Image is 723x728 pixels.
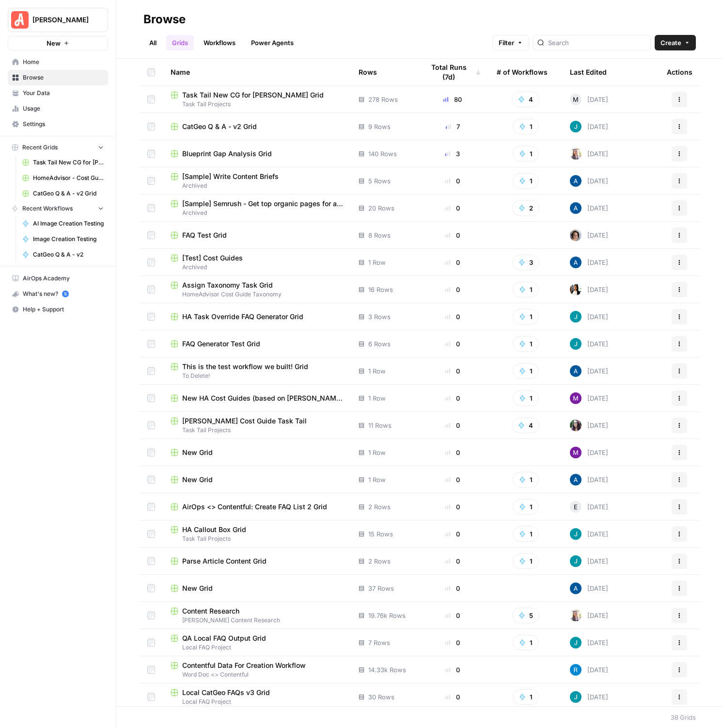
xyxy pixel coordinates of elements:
span: Create [660,38,681,48]
div: 0 [424,448,481,457]
div: 0 [424,258,481,267]
a: [PERSON_NAME] Cost Guide Task TailTask Tail Projects [171,416,343,435]
span: New Grid [182,448,213,457]
div: 3 [424,149,481,159]
a: Content Research[PERSON_NAME] Content Research [171,606,343,625]
a: HomeAdvisor - Cost Guide Updates [18,170,108,186]
span: HomeAdvisor - Cost Guide Updates [33,174,104,182]
span: Word Doc <> Contentful [171,670,343,679]
div: 0 [424,611,481,620]
span: Recent Grids [22,143,58,152]
span: [PERSON_NAME] [32,15,91,25]
span: To Delete! [171,372,343,380]
div: 0 [424,583,481,593]
button: Recent Grids [8,140,108,155]
a: This is the test workflow we built! GridTo Delete! [171,362,343,380]
span: HA Callout Box Grid [182,525,246,534]
span: Help + Support [23,305,104,314]
img: 6nbwfcfcmyg6kjpjqwyn2ex865ht [570,148,582,160]
a: Home [8,54,108,70]
span: 1 Row [368,393,386,403]
span: 37 Rows [368,583,394,593]
a: Power Agents [245,35,299,50]
span: Recent Workflows [22,204,73,213]
div: [DATE] [570,121,608,132]
button: 1 [513,472,539,487]
button: 5 [512,608,539,623]
div: 0 [424,339,481,349]
span: E [574,502,578,512]
span: Archived [171,209,343,217]
button: Workspace: Angi [8,8,108,32]
img: 2tpfked42t1e3e12hiit98ie086g [570,447,582,458]
span: Browse [23,73,104,82]
span: 15 Rows [368,529,393,539]
span: Local FAQ Project [171,697,343,706]
span: Content Research [182,606,239,616]
span: [Sample] Write Content Briefs [182,172,279,181]
div: 0 [424,203,481,213]
span: Task Tail Projects [171,534,343,543]
div: 0 [424,556,481,566]
div: 0 [424,230,481,240]
div: 80 [424,95,481,104]
span: Local FAQ Project [171,643,343,652]
button: 1 [513,282,539,297]
span: Your Data [23,89,104,97]
span: 8 Rows [368,230,391,240]
a: AirOps <> Contentful: Create FAQ List 2 Grid [171,502,343,512]
span: [PERSON_NAME] Content Research [171,616,343,625]
button: 1 [513,526,539,542]
span: Task Tail Projects [171,426,343,435]
button: 1 [513,553,539,569]
div: 0 [424,638,481,647]
button: 1 [513,390,539,406]
a: [Sample] Semrush - Get top organic pages for a domainArchived [171,199,343,217]
a: Usage [8,101,108,116]
a: New Grid [171,583,343,593]
span: 7 Rows [368,638,390,647]
span: 1 Row [368,258,386,267]
div: [DATE] [570,637,608,648]
a: Parse Article Content Grid [171,556,343,566]
div: Last Edited [570,59,607,85]
span: 19.76k Rows [368,611,406,620]
a: Workflows [198,35,241,50]
img: he81ibor8lsei4p3qvg4ugbvimgp [570,474,582,485]
button: 4 [512,92,539,107]
div: [DATE] [570,175,608,187]
div: 0 [424,475,481,485]
a: 5 [62,291,69,297]
div: [DATE] [570,691,608,703]
span: QA Local FAQ Output Grid [182,633,266,643]
span: AirOps <> Contentful: Create FAQ List 2 Grid [182,502,327,512]
span: Home [23,58,104,66]
span: 16 Rows [368,285,393,294]
span: AI Image Creation Testing [33,219,104,228]
div: 0 [424,176,481,186]
div: Rows [359,59,377,85]
div: 0 [424,366,481,376]
div: 0 [424,393,481,403]
span: HomeAdvisor Cost Guide Taxonomy [171,290,343,299]
div: 0 [424,692,481,702]
a: Task Tail New CG for [PERSON_NAME] Grid [18,155,108,170]
div: 0 [424,665,481,675]
span: New Grid [182,583,213,593]
button: 3 [512,255,539,270]
img: gsxx783f1ftko5iaboo3rry1rxa5 [570,691,582,703]
a: Assign Taxonomy Task GridHomeAdvisor Cost Guide Taxonomy [171,280,343,299]
span: Contentful Data For Creation Workflow [182,661,306,670]
span: FAQ Test Grid [182,230,227,240]
img: 4ql36xcz6vn5z6vl131rp0snzihs [570,664,582,676]
div: [DATE] [570,610,608,621]
span: 3 Rows [368,312,391,322]
span: 278 Rows [368,95,398,104]
div: Name [171,59,343,85]
a: New Grid [171,448,343,457]
span: CatGeo Q & A - v2 Grid [33,189,104,198]
img: he81ibor8lsei4p3qvg4ugbvimgp [570,582,582,594]
button: Filter [492,35,529,50]
img: 2tpfked42t1e3e12hiit98ie086g [570,392,582,404]
span: Archived [171,181,343,190]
